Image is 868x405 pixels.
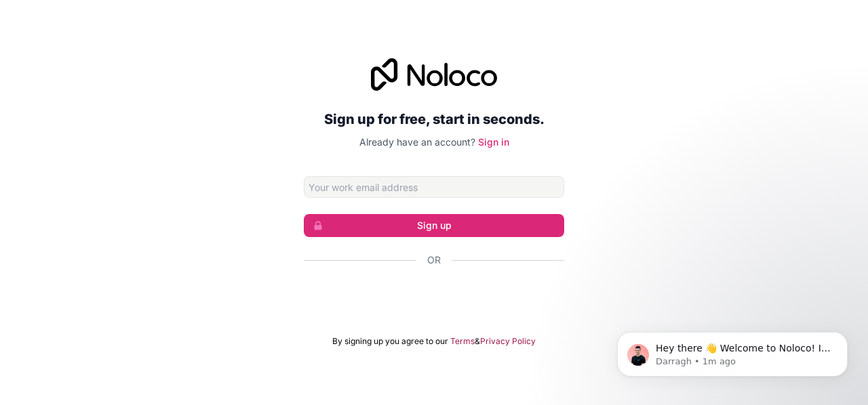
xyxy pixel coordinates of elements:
[478,136,509,148] a: Sign in
[597,303,868,398] iframe: Intercom notifications message
[427,253,441,267] span: Or
[475,336,480,347] span: &
[332,336,448,347] span: By signing up you agree to our
[304,176,564,198] input: Email address
[480,336,536,347] a: Privacy Policy
[450,336,475,347] a: Terms
[359,136,475,148] span: Already have an account?
[304,214,564,237] button: Sign up
[297,282,571,312] iframe: Sign in with Google Button
[304,107,564,131] h2: Sign up for free, start in seconds.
